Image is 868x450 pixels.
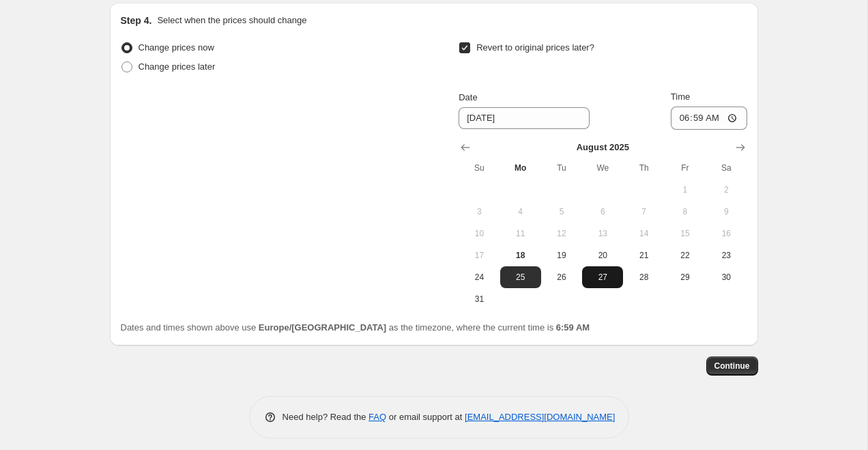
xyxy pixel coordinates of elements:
button: Sunday August 24 2025 [459,266,500,288]
span: 14 [628,228,659,239]
b: 6:59 AM [556,322,590,333]
span: Su [464,163,494,173]
button: Friday August 22 2025 [665,244,706,266]
button: Show next month, September 2025 [731,138,750,157]
span: 10 [464,228,494,239]
span: 26 [547,272,577,283]
button: Saturday August 23 2025 [706,244,747,266]
button: Tuesday August 19 2025 [541,244,582,266]
button: Sunday August 31 2025 [459,288,500,310]
span: 9 [711,206,741,217]
span: 2 [711,184,741,195]
span: Sa [711,163,741,173]
span: 28 [628,272,659,283]
span: 11 [506,228,536,239]
span: 16 [711,228,741,239]
span: 22 [670,250,700,261]
h2: Step 4. [121,14,152,27]
span: Th [628,163,659,173]
button: Monday August 25 2025 [500,266,541,288]
button: Saturday August 2 2025 [706,179,747,201]
button: Thursday August 14 2025 [623,223,664,244]
span: 8 [670,206,700,217]
button: Thursday August 21 2025 [623,244,664,266]
button: Thursday August 7 2025 [623,201,664,223]
a: FAQ [368,412,386,422]
button: Friday August 1 2025 [665,179,706,201]
span: Date [459,92,477,102]
th: Sunday [459,157,500,179]
span: 27 [588,272,618,283]
span: 1 [670,184,700,195]
button: Monday August 11 2025 [500,223,541,244]
input: 12:00 [671,107,747,130]
span: 25 [506,272,536,283]
input: 8/18/2025 [459,107,590,129]
th: Wednesday [582,157,623,179]
button: Today Monday August 18 2025 [500,244,541,266]
span: 21 [628,250,659,261]
span: Revert to original prices later? [476,42,594,53]
span: Mo [506,163,536,173]
span: 4 [506,206,536,217]
button: Saturday August 9 2025 [706,201,747,223]
span: Continue [714,361,750,371]
button: Tuesday August 12 2025 [541,223,582,244]
span: We [588,163,618,173]
span: Change prices later [139,61,216,72]
span: 5 [547,206,577,217]
th: Saturday [706,157,747,179]
th: Monday [500,157,541,179]
span: Change prices now [139,42,214,53]
span: Dates and times shown above use as the timezone, where the current time is [121,322,590,333]
span: or email support at [386,412,465,422]
th: Thursday [623,157,664,179]
button: Thursday August 28 2025 [623,266,664,288]
span: Tu [547,163,577,173]
button: Friday August 15 2025 [665,223,706,244]
p: Select when the prices should change [157,14,306,27]
button: Friday August 29 2025 [665,266,706,288]
button: Continue [706,356,758,376]
span: 7 [628,206,659,217]
a: [EMAIL_ADDRESS][DOMAIN_NAME] [465,412,615,422]
button: Friday August 8 2025 [665,201,706,223]
button: Sunday August 3 2025 [459,201,500,223]
button: Tuesday August 26 2025 [541,266,582,288]
button: Wednesday August 13 2025 [582,223,623,244]
button: Sunday August 17 2025 [459,244,500,266]
button: Sunday August 10 2025 [459,223,500,244]
button: Tuesday August 5 2025 [541,201,582,223]
span: 3 [464,206,494,217]
span: 20 [588,250,618,261]
span: 15 [670,228,700,239]
span: 12 [547,228,577,239]
b: Europe/[GEOGRAPHIC_DATA] [259,322,386,333]
span: Fr [670,163,700,173]
th: Friday [665,157,706,179]
button: Wednesday August 27 2025 [582,266,623,288]
span: 31 [464,294,494,305]
span: 13 [588,228,618,239]
span: 23 [711,250,741,261]
button: Show previous month, July 2025 [456,138,475,157]
span: 6 [588,206,618,217]
span: 29 [670,272,700,283]
span: 17 [464,250,494,261]
button: Wednesday August 6 2025 [582,201,623,223]
span: 19 [547,250,577,261]
button: Saturday August 16 2025 [706,223,747,244]
button: Monday August 4 2025 [500,201,541,223]
button: Saturday August 30 2025 [706,266,747,288]
button: Wednesday August 20 2025 [582,244,623,266]
span: 24 [464,272,494,283]
th: Tuesday [541,157,582,179]
span: 30 [711,272,741,283]
span: Time [671,92,690,102]
span: Need help? Read the [283,412,369,422]
span: 18 [506,250,536,261]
